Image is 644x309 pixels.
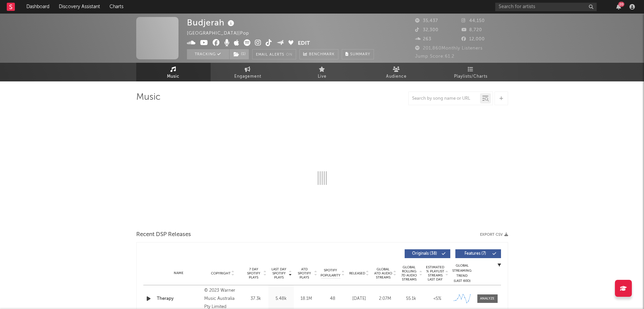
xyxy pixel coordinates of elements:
span: 7 Day Spotify Plays [245,267,263,279]
a: Music [136,63,211,81]
a: Playlists/Charts [434,63,508,81]
span: ATD Spotify Plays [295,267,313,279]
div: <5% [426,295,449,302]
div: 20 [618,2,624,7]
span: Released [349,271,365,275]
span: Features ( 7 ) [460,252,491,256]
span: 8,720 [461,28,482,32]
a: Live [285,63,359,81]
a: Therapy [157,295,201,302]
span: Playlists/Charts [454,73,487,81]
div: 2.07M [374,295,397,302]
div: 55.1k [400,295,423,302]
span: Estimated % Playlist Streams Last Day [426,265,445,282]
span: Recent DSP Releases [136,231,191,239]
a: Audience [359,63,434,81]
button: Tracking [187,49,229,59]
span: Last Day Spotify Plays [270,267,288,279]
div: [GEOGRAPHIC_DATA] | Pop [187,30,257,38]
a: Engagement [211,63,285,81]
span: Global Rolling 7D Audio Streams [400,265,419,282]
button: Email AlertsOn [252,49,296,59]
span: 35,437 [415,19,438,23]
input: Search for artists [495,3,597,11]
span: Global ATD Audio Streams [374,267,392,279]
span: 44,150 [461,19,485,23]
button: 20 [616,4,621,9]
em: On [286,53,292,57]
button: Summary [342,49,374,59]
div: 18.1M [295,295,317,302]
span: 201,860 Monthly Listeners [415,46,483,51]
span: Jump Score: 61.2 [415,54,454,59]
button: Features(7) [455,249,501,258]
span: Engagement [234,73,261,81]
div: Name [157,271,201,276]
a: Benchmark [300,49,338,59]
div: 48 [321,295,344,302]
span: 263 [415,37,431,41]
span: Copyright [211,271,231,275]
span: Music [167,73,180,81]
div: Global Streaming Trend (Last 60D) [452,263,472,284]
button: (1) [230,49,249,59]
span: Live [318,73,327,81]
button: Originals(38) [405,249,450,258]
div: Budjerah [187,17,236,28]
span: Benchmark [309,51,335,59]
div: [DATE] [348,295,371,302]
span: 32,300 [415,28,438,32]
button: Edit [298,39,310,48]
span: Originals ( 38 ) [409,252,440,256]
input: Search by song name or URL [409,96,480,101]
span: Summary [350,53,370,56]
span: ( 1 ) [229,49,249,59]
div: 5.48k [270,295,292,302]
span: Spotify Popularity [320,268,340,278]
span: 12,000 [461,37,485,41]
button: Export CSV [480,233,508,237]
div: 37.3k [245,295,267,302]
span: Audience [386,73,407,81]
